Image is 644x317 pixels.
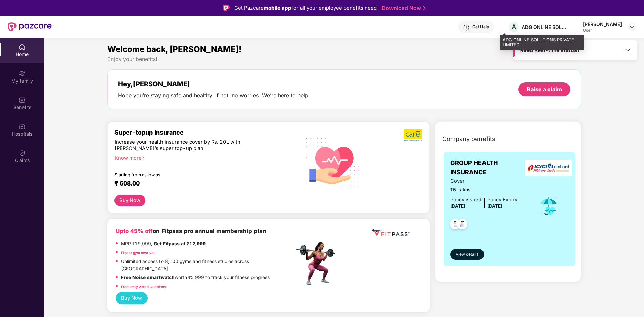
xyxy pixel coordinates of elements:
b: Upto 45% off [116,228,153,234]
span: Company benefits [442,134,495,144]
div: Enjoy your benefits! [107,56,581,63]
img: svg+xml;base64,PHN2ZyBpZD0iSG9tZSIgeG1sbnM9Imh0dHA6Ly93d3cudzMub3JnLzIwMDAvc3ZnIiB3aWR0aD0iMjAiIG... [19,44,26,50]
span: right [142,156,145,160]
img: b5dec4f62d2307b9de63beb79f102df3.png [404,129,423,142]
div: ₹ 608.00 [114,180,288,188]
img: svg+xml;base64,PHN2ZyBpZD0iQ2xhaW0iIHhtbG5zPSJodHRwOi8vd3d3LnczLm9yZy8yMDAwL3N2ZyIgd2lkdGg9IjIwIi... [19,150,26,156]
span: Welcome back, [PERSON_NAME]! [107,44,242,54]
button: View details [450,249,484,260]
img: icon [538,195,559,217]
div: ADG ONLINE SOLUTIONS PRIVATE LIMITED [522,24,569,30]
img: Stroke [423,5,426,12]
img: Logo [223,5,230,11]
span: [DATE] [487,203,502,209]
span: GROUP HEALTH INSURANCE [450,158,528,177]
a: Download Now [382,5,424,12]
span: [DATE] [450,203,465,209]
img: svg+xml;base64,PHN2ZyBpZD0iSG9zcGl0YWxzIiB4bWxucz0iaHR0cDovL3d3dy53My5vcmcvMjAwMC9zdmciIHdpZHRoPS... [19,123,26,130]
div: Get Help [472,24,489,30]
img: New Pazcare Logo [8,22,52,31]
p: Unlimited access to 8,100 gyms and fitness studios across [GEOGRAPHIC_DATA] [121,258,294,272]
div: Policy Expiry [487,196,517,204]
a: Fitpass gym near you [121,251,155,255]
button: Buy Now [116,292,148,304]
div: Know more [114,155,290,160]
strong: Free Noise smartwatch [121,275,175,280]
img: svg+xml;base64,PHN2ZyBpZD0iSGVscC0zMngzMiIgeG1sbnM9Imh0dHA6Ly93d3cudzMub3JnLzIwMDAvc3ZnIiB3aWR0aD... [463,24,470,31]
div: Increase your health insurance cover by Rs. 20L with [PERSON_NAME]’s super top-up plan. [114,139,265,152]
button: Buy Now [114,195,145,206]
img: svg+xml;base64,PHN2ZyB4bWxucz0iaHR0cDovL3d3dy53My5vcmcvMjAwMC9zdmciIHdpZHRoPSI0OC45NDMiIGhlaWdodD... [454,217,470,233]
img: Toggle Icon [624,47,631,53]
img: svg+xml;base64,PHN2ZyBpZD0iQmVuZWZpdHMiIHhtbG5zPSJodHRwOi8vd3d3LnczLm9yZy8yMDAwL3N2ZyIgd2lkdGg9Ij... [19,97,26,103]
div: ADG ONLINE SOLUTIONS PRIVATE LIMITED [500,35,584,50]
div: Policy issued [450,196,481,204]
p: worth ₹5,999 to track your fitness progress [121,274,270,281]
strong: Get Fitpass at ₹12,999 [154,241,206,246]
img: svg+xml;base64,PHN2ZyB4bWxucz0iaHR0cDovL3d3dy53My5vcmcvMjAwMC9zdmciIHdpZHRoPSI0OC45NDMiIGhlaWdodD... [447,217,463,233]
div: User [583,28,622,33]
div: Hope you’re staying safe and healthy. If not, no worries. We’re here to help. [118,92,310,99]
div: Get Pazcare for all your employee benefits need [234,4,377,12]
img: svg+xml;base64,PHN2ZyB4bWxucz0iaHR0cDovL3d3dy53My5vcmcvMjAwMC9zdmciIHhtbG5zOnhsaW5rPSJodHRwOi8vd3... [301,129,365,194]
div: [PERSON_NAME] [583,21,622,28]
a: Frequently Asked Questions! [121,285,167,289]
img: insurerLogo [525,160,572,176]
del: MRP ₹19,999, [121,241,152,246]
img: fpp.png [294,240,341,287]
b: on Fitpass pro annual membership plan [116,228,266,234]
span: Cover [450,177,517,185]
strong: mobile app [264,5,291,11]
img: svg+xml;base64,PHN2ZyB3aWR0aD0iMjAiIGhlaWdodD0iMjAiIHZpZXdCb3g9IjAgMCAyMCAyMCIgZmlsbD0ibm9uZSIgeG... [19,70,26,77]
div: Starting from as low as [114,172,266,177]
div: Super-topup Insurance [114,129,294,136]
span: ₹5 Lakhs [450,186,517,194]
div: Hey, [PERSON_NAME] [118,80,310,88]
div: Raise a claim [527,86,562,93]
span: A [512,23,516,31]
img: fppp.png [371,227,411,239]
span: View details [456,251,478,258]
img: svg+xml;base64,PHN2ZyBpZD0iRHJvcGRvd24tMzJ4MzIiIHhtbG5zPSJodHRwOi8vd3d3LnczLm9yZy8yMDAwL3N2ZyIgd2... [629,24,635,30]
